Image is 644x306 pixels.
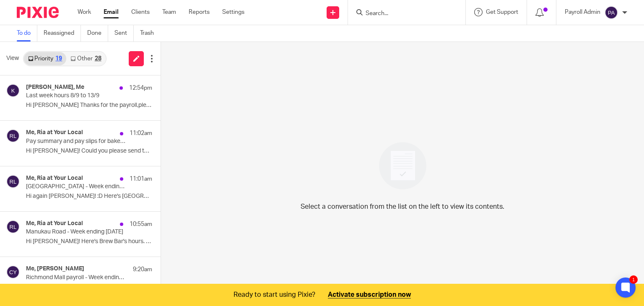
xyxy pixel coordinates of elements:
[26,148,152,155] p: Hi [PERSON_NAME]! Could you please send this to me, I...
[6,220,20,233] img: svg%3E
[44,25,81,41] a: Reassigned
[6,175,20,188] img: svg%3E
[95,56,101,62] div: 28
[140,25,160,41] a: Trash
[26,193,152,200] p: Hi again [PERSON_NAME]! :D Here's [GEOGRAPHIC_DATA]. Can you...
[87,25,108,41] a: Done
[26,183,127,190] p: [GEOGRAPHIC_DATA] - Week ending [DATE]
[565,8,600,16] p: Payroll Admin
[629,275,638,284] div: 1
[6,265,20,279] img: svg%3E
[131,8,150,16] a: Clients
[365,10,440,18] input: Search
[301,202,504,212] p: Select a conversation from the list on the left to view its contents.
[486,9,518,15] span: Get Support
[26,175,83,182] h4: Me, Ria at Your Local
[130,129,152,137] p: 11:02am
[24,52,66,65] a: Priority19
[114,25,134,41] a: Sent
[189,8,210,16] a: Reports
[55,56,62,62] div: 19
[26,220,83,227] h4: Me, Ria at Your Local
[374,137,432,195] img: image
[26,129,83,136] h4: Me, Ria at Your Local
[104,8,119,16] a: Email
[26,238,152,245] p: Hi [PERSON_NAME]! Here's Brew Bar's hours. Please add: ...
[26,138,127,145] p: Pay summary and pay slips for bakery last week
[26,265,84,272] h4: Me, [PERSON_NAME]
[6,84,20,97] img: svg%3E
[17,7,59,18] img: Pixie
[26,102,152,109] p: Hi [PERSON_NAME] Thanks for the payroll,please process...
[133,265,152,274] p: 9:20am
[26,84,84,91] h4: [PERSON_NAME], Me
[26,92,127,99] p: Last week hours 8/9 to 13/9
[78,8,91,16] a: Work
[605,6,618,19] img: svg%3E
[129,84,152,92] p: 12:54pm
[6,129,20,143] img: svg%3E
[130,220,152,228] p: 10:55am
[162,8,176,16] a: Team
[6,54,19,63] span: View
[66,52,105,65] a: Other28
[26,228,127,236] p: Manukau Road - Week ending [DATE]
[17,25,37,41] a: To do
[222,8,244,16] a: Settings
[130,175,152,183] p: 11:01am
[26,274,127,281] p: Richmond Mall payroll - Week ending [DATE]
